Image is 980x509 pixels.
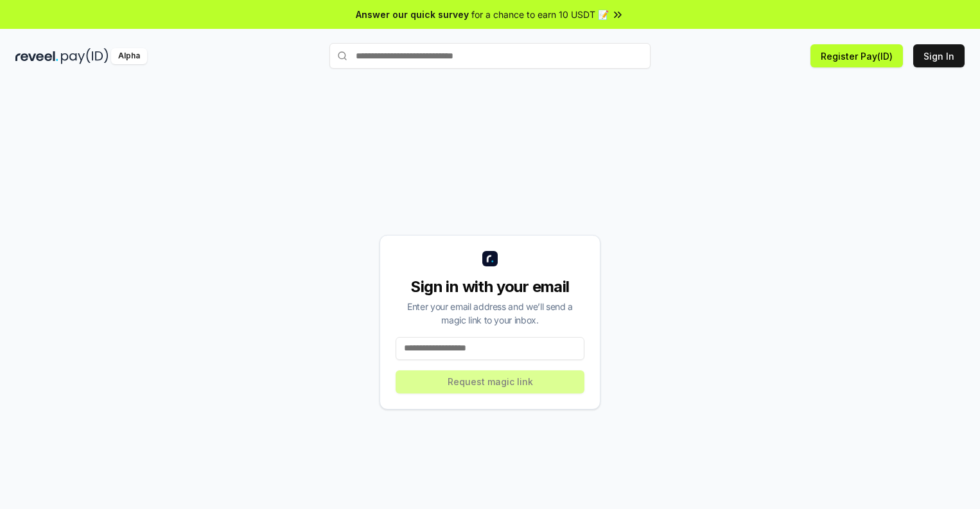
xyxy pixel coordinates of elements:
button: Register Pay(ID) [810,44,903,67]
span: Answer our quick survey [356,8,469,21]
div: Enter your email address and we’ll send a magic link to your inbox. [396,300,584,327]
span: for a chance to earn 10 USDT 📝 [471,8,609,21]
div: Sign in with your email [396,277,584,297]
img: reveel_dark [15,48,58,64]
div: Alpha [111,48,147,64]
button: Sign In [913,44,965,67]
img: logo_small [482,251,498,266]
img: pay_id [61,48,109,64]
